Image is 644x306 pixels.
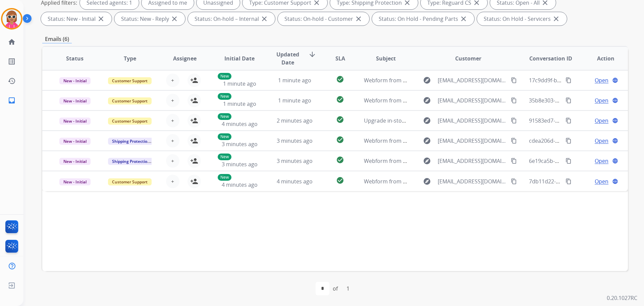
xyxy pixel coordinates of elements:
span: + [171,76,174,84]
img: avatar [2,9,21,28]
p: Emails (6) [42,35,72,43]
span: [EMAIL_ADDRESS][DOMAIN_NAME] [438,137,507,145]
button: + [166,74,179,87]
span: Webform from [EMAIL_ADDRESS][DOMAIN_NAME] on [DATE] [364,137,516,144]
span: [EMAIL_ADDRESS][DOMAIN_NAME] [438,76,507,84]
span: New - Initial [59,118,91,125]
span: SLA [335,54,345,62]
mat-icon: person_add [190,177,198,185]
mat-icon: content_copy [566,77,572,83]
div: 1 [341,282,355,295]
span: + [171,177,174,185]
mat-icon: content_copy [511,77,517,83]
span: Upgrade in-store. Get a $100 trade-in bonus. [364,117,477,124]
mat-icon: content_copy [511,158,517,164]
p: New [218,174,231,181]
span: Open [595,177,608,185]
p: New [218,113,231,120]
span: 1 minute ago [223,100,256,107]
div: Status: New - Initial [41,12,112,26]
span: New - Initial [59,158,91,165]
span: + [171,117,174,125]
mat-icon: history [8,77,16,85]
span: + [171,157,174,165]
mat-icon: inbox [8,96,16,104]
mat-icon: close [97,15,105,23]
span: Status [66,54,84,62]
span: 4 minutes ago [222,181,258,188]
span: Customer Support [108,178,152,185]
button: + [166,114,179,127]
span: 6e19ca5b-d97f-411f-94a1-d164632122d6 [529,157,631,165]
mat-icon: explore [423,96,431,104]
mat-icon: check_circle [336,136,344,144]
mat-icon: check_circle [336,116,344,124]
span: Updated Date [273,50,303,67]
button: + [166,175,179,188]
mat-icon: content_copy [511,138,517,144]
div: Status: On Hold - Pending Parts [372,12,474,26]
span: Customer Support [108,77,152,84]
mat-icon: language [612,77,618,83]
span: Shipping Protection [108,158,154,165]
mat-icon: close [170,15,178,23]
span: Conversation ID [529,54,572,62]
span: Webform from [EMAIL_ADDRESS][DOMAIN_NAME] on [DATE] [364,77,516,84]
span: 1 minute ago [278,77,311,84]
mat-icon: check_circle [336,95,344,103]
p: New [218,73,231,80]
span: Webform from [EMAIL_ADDRESS][DOMAIN_NAME] on [DATE] [364,157,516,165]
span: + [171,96,174,104]
button: + [166,134,179,147]
span: cdea206d-dab3-4c63-bd66-b19223424f8d [529,137,633,144]
span: 3 minutes ago [277,137,313,144]
span: 3 minutes ago [222,140,258,148]
span: Open [595,96,608,104]
span: 7db11d22-5b4c-491a-b552-c4a6e86117ce [529,178,633,185]
mat-icon: language [612,178,618,184]
mat-icon: content_copy [566,118,572,124]
mat-icon: content_copy [566,138,572,144]
mat-icon: close [260,15,268,23]
div: Status: On-hold - Customer [278,12,369,26]
span: Webform from [EMAIL_ADDRESS][DOMAIN_NAME] on [DATE] [364,97,516,104]
span: New - Initial [59,138,91,145]
mat-icon: content_copy [511,178,517,184]
span: New - Initial [59,178,91,185]
span: Customer Support [108,118,152,125]
span: New - Initial [59,77,91,84]
span: New - Initial [59,97,91,104]
th: Action [573,47,628,70]
mat-icon: person_add [190,117,198,125]
span: Customer Support [108,97,152,104]
mat-icon: home [8,38,16,46]
span: 4 minutes ago [222,120,258,128]
mat-icon: content_copy [566,178,572,184]
span: 35b8e303-61ad-4302-a897-9b88568e436f [529,97,632,104]
mat-icon: close [552,15,560,23]
span: Shipping Protection [108,138,154,145]
p: New [218,154,231,160]
p: New [218,93,231,100]
mat-icon: content_copy [566,97,572,103]
div: Status: On-hold – Internal [188,12,275,26]
p: 0.20.1027RC [607,294,637,302]
mat-icon: content_copy [566,158,572,164]
span: 1 minute ago [223,80,256,87]
div: of [333,285,338,293]
span: 3 minutes ago [222,161,258,168]
span: Type [124,54,136,62]
mat-icon: person_add [190,76,198,84]
mat-icon: check_circle [336,156,344,164]
span: 91583ed7-083d-4a1b-bcd9-218f284a0ecf [529,117,631,124]
mat-icon: person_add [190,96,198,104]
span: Open [595,76,608,84]
span: 2 minutes ago [277,117,313,124]
mat-icon: explore [423,76,431,84]
mat-icon: explore [423,157,431,165]
button: + [166,154,179,168]
p: New [218,133,231,140]
span: 3 minutes ago [277,157,313,165]
mat-icon: person_add [190,137,198,145]
mat-icon: language [612,97,618,103]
